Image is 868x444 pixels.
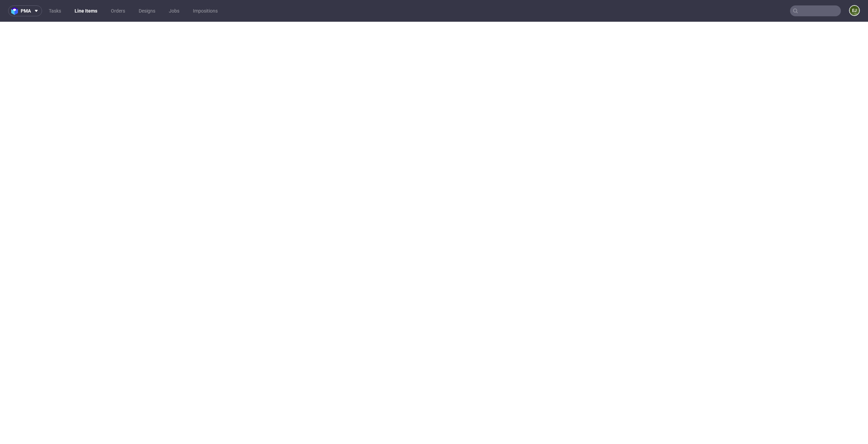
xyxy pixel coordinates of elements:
a: Jobs [165,5,183,16]
img: logo [11,7,21,15]
a: Line Items [71,5,101,16]
figcaption: EJ [850,6,859,15]
a: Impositions [189,5,222,16]
span: pma [21,8,31,13]
a: Tasks [45,5,65,16]
a: Designs [135,5,159,16]
a: Orders [107,5,129,16]
button: pma [8,5,42,16]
